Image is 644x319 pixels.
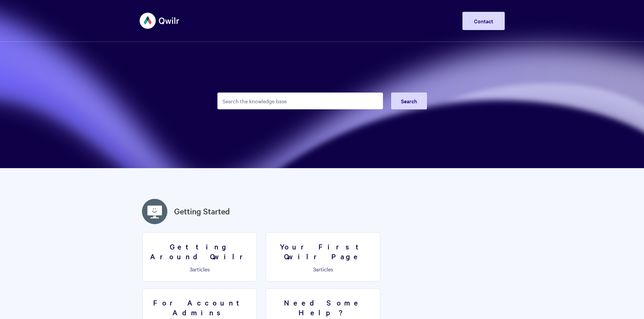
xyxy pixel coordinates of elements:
[270,298,376,317] h3: Need Some Help?
[174,205,230,217] a: Getting Started
[147,266,253,272] p: articles
[140,8,180,33] img: Qwilr Help Center
[270,266,376,272] p: articles
[270,242,376,261] h3: Your First Qwilr Page
[147,242,253,261] h3: Getting Around Qwilr
[462,12,505,30] a: Contact
[313,265,316,273] span: 3
[190,265,192,273] span: 3
[391,92,427,109] button: Search
[401,97,417,105] span: Search
[217,92,383,109] input: Search the knowledge base
[147,298,253,317] h3: For Account Admins
[266,232,380,282] a: Your First Qwilr Page 3articles
[142,232,257,282] a: Getting Around Qwilr 3articles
